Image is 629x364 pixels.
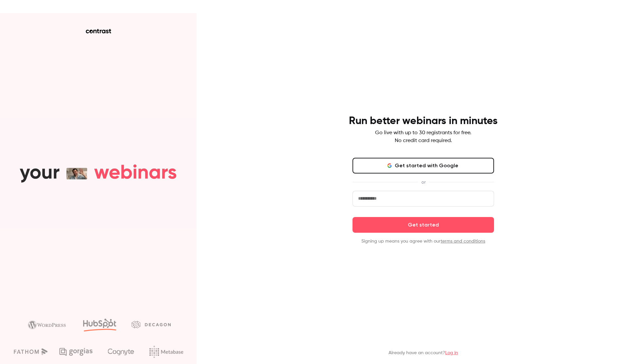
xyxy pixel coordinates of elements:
[353,217,494,233] button: Get started
[18,38,23,43] img: tab_domain_overview_orange.svg
[10,10,16,16] img: logo_orange.svg
[25,39,59,43] div: Domain Overview
[418,179,429,186] span: or
[349,115,498,128] h4: Run better webinars in minutes
[389,350,458,356] p: Already have an account?
[65,38,70,43] img: tab_keywords_by_traffic_grey.svg
[17,17,72,22] div: Domain: [DOMAIN_NAME]
[72,39,110,43] div: Keywords by Traffic
[18,10,32,16] div: v 4.0.25
[441,239,485,244] a: terms and conditions
[353,238,494,245] p: Signing up means you agree with our
[375,129,471,145] p: Go live with up to 30 registrants for free. No credit card required.
[10,17,16,22] img: website_grey.svg
[131,321,171,328] img: decagon
[445,351,458,355] a: Log in
[353,158,494,173] button: Get started with Google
